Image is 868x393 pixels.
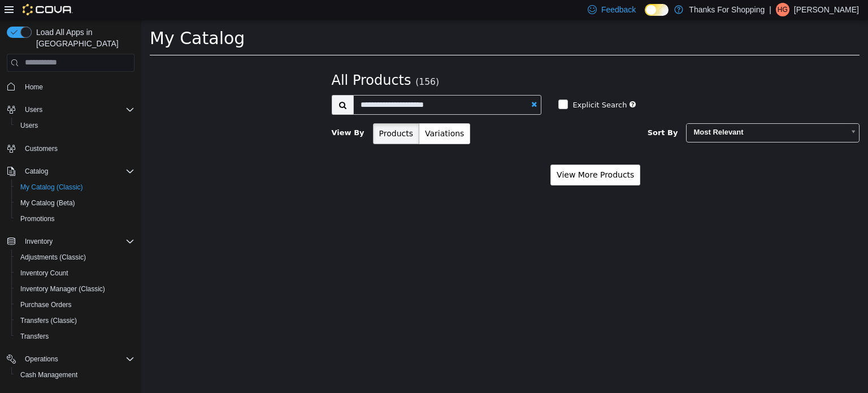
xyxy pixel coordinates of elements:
[20,214,55,223] span: Promotions
[20,332,49,341] span: Transfers
[11,118,139,133] button: Users
[8,8,103,28] span: My Catalog
[16,368,134,382] span: Cash Management
[20,141,134,156] span: Customers
[16,368,82,382] a: Cash Management
[11,367,139,383] button: Cash Management
[545,104,703,122] span: Most Relevant
[601,4,636,15] span: Feedback
[16,212,134,226] span: Promotions
[2,79,139,95] button: Home
[20,165,134,178] span: Catalog
[689,3,765,16] p: Thanks For Shopping
[11,281,139,297] button: Inventory Manager (Classic)
[2,163,139,179] button: Catalog
[16,282,110,296] a: Inventory Manager (Classic)
[20,316,77,325] span: Transfers (Classic)
[190,53,270,68] span: All Products
[16,119,134,132] span: Users
[776,3,789,16] div: H Griffin
[20,165,53,178] button: Catalog
[20,103,134,116] span: Users
[11,211,139,227] button: Promotions
[2,102,139,118] button: Users
[20,80,134,94] span: Home
[11,265,139,281] button: Inventory Count
[16,251,90,264] a: Adjustments (Classic)
[16,314,81,327] a: Transfers (Classic)
[25,167,48,176] span: Catalog
[20,121,38,130] span: Users
[16,330,134,343] span: Transfers
[20,253,86,262] span: Adjustments (Classic)
[409,145,499,166] button: View More Products
[32,27,134,49] span: Load All Apps in [GEOGRAPHIC_DATA]
[645,4,669,16] input: Dark Mode
[2,140,139,157] button: Customers
[20,284,105,293] span: Inventory Manager (Classic)
[2,234,139,249] button: Inventory
[20,142,62,156] a: Customers
[545,103,718,123] a: Most Relevant
[232,103,278,124] button: Products
[20,269,68,278] span: Inventory Count
[16,196,134,210] span: My Catalog (Beta)
[25,83,43,92] span: Home
[20,235,57,248] button: Inventory
[20,235,134,248] span: Inventory
[16,266,134,280] span: Inventory Count
[16,196,80,210] a: My Catalog (Beta)
[506,109,537,117] span: Sort By
[16,180,134,194] span: My Catalog (Classic)
[11,329,139,344] button: Transfers
[20,80,47,94] a: Home
[190,109,223,117] span: View By
[20,370,77,379] span: Cash Management
[16,330,53,343] a: Transfers
[11,195,139,211] button: My Catalog (Beta)
[778,3,788,16] span: HG
[794,3,859,16] p: [PERSON_NAME]
[25,144,58,153] span: Customers
[16,314,134,327] span: Transfers (Classic)
[20,352,63,366] button: Operations
[16,298,134,312] span: Purchase Orders
[20,103,47,116] button: Users
[20,352,134,366] span: Operations
[11,313,139,329] button: Transfers (Classic)
[11,297,139,313] button: Purchase Orders
[20,198,75,208] span: My Catalog (Beta)
[16,251,134,264] span: Adjustments (Classic)
[11,179,139,195] button: My Catalog (Classic)
[20,183,83,192] span: My Catalog (Classic)
[16,282,134,296] span: Inventory Manager (Classic)
[25,355,58,364] span: Operations
[23,4,73,15] img: Cova
[428,80,485,91] label: Explicit Search
[16,298,76,312] a: Purchase Orders
[25,105,42,114] span: Users
[769,3,771,16] p: |
[277,103,329,124] button: Variations
[11,249,139,265] button: Adjustments (Classic)
[274,57,298,67] small: (156)
[2,351,139,367] button: Operations
[16,119,42,132] a: Users
[16,212,59,226] a: Promotions
[16,266,73,280] a: Inventory Count
[20,300,72,309] span: Purchase Orders
[16,180,88,194] a: My Catalog (Classic)
[25,237,53,246] span: Inventory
